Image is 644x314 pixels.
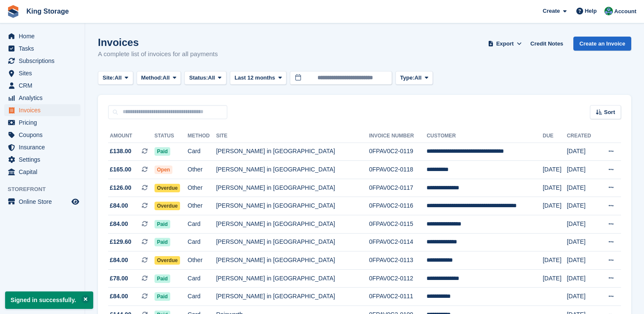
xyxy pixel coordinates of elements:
[415,74,422,82] span: All
[567,215,598,234] td: [DATE]
[110,274,128,283] span: £78.00
[5,291,93,309] p: Signed in successfully.
[188,179,216,197] td: Other
[184,71,226,85] button: Status: All
[567,129,598,143] th: Created
[141,74,163,82] span: Method:
[4,141,80,153] a: menu
[4,154,80,166] a: menu
[19,104,70,116] span: Invoices
[400,74,415,82] span: Type:
[216,215,369,234] td: [PERSON_NAME] in [GEOGRAPHIC_DATA]
[395,71,433,85] button: Type: All
[163,74,170,82] span: All
[4,67,80,79] a: menu
[585,7,597,15] span: Help
[4,80,80,91] a: menu
[216,179,369,197] td: [PERSON_NAME] in [GEOGRAPHIC_DATA]
[155,274,170,283] span: Paid
[216,161,369,179] td: [PERSON_NAME] in [GEOGRAPHIC_DATA]
[4,30,80,42] a: menu
[369,269,426,288] td: 0FPAV0C2-0112
[98,49,218,59] p: A complete list of invoices for all payments
[155,129,188,143] th: Status
[543,161,567,179] td: [DATE]
[496,40,514,48] span: Export
[189,74,208,82] span: Status:
[543,251,567,270] td: [DATE]
[604,108,615,117] span: Sort
[369,251,426,270] td: 0FPAV0C2-0113
[543,269,567,288] td: [DATE]
[19,117,70,128] span: Pricing
[155,147,170,156] span: Paid
[98,71,133,85] button: Site: All
[4,129,80,141] a: menu
[188,233,216,251] td: Card
[19,55,70,67] span: Subscriptions
[188,288,216,306] td: Card
[567,161,598,179] td: [DATE]
[188,197,216,215] td: Other
[4,104,80,116] a: menu
[4,55,80,67] a: menu
[527,37,567,51] a: Credit Notes
[110,183,132,192] span: £126.00
[216,143,369,161] td: [PERSON_NAME] in [GEOGRAPHIC_DATA]
[188,215,216,234] td: Card
[4,117,80,128] a: menu
[567,197,598,215] td: [DATE]
[216,129,369,143] th: Site
[208,74,215,82] span: All
[188,251,216,270] td: Other
[486,37,524,51] button: Export
[369,129,426,143] th: Invoice Number
[155,256,180,265] span: Overdue
[543,7,560,15] span: Create
[230,71,286,85] button: Last 12 months
[216,233,369,251] td: [PERSON_NAME] in [GEOGRAPHIC_DATA]
[4,166,80,178] a: menu
[567,233,598,251] td: [DATE]
[19,67,70,79] span: Sites
[369,179,426,197] td: 0FPAV0C2-0117
[7,5,20,18] img: stora-icon-8386f47178a22dfd0bd8f6a31ec36ba5ce8667c1dd55bd0f319d3a0aa187defe.svg
[543,129,567,143] th: Due
[19,30,70,42] span: Home
[108,129,155,143] th: Amount
[216,197,369,215] td: [PERSON_NAME] in [GEOGRAPHIC_DATA]
[155,238,170,246] span: Paid
[110,256,128,265] span: £84.00
[103,74,114,82] span: Site:
[114,74,122,82] span: All
[110,201,128,210] span: £84.00
[543,197,567,215] td: [DATE]
[4,92,80,104] a: menu
[110,147,132,156] span: £138.00
[567,269,598,288] td: [DATE]
[155,184,180,192] span: Overdue
[369,288,426,306] td: 0FPAV0C2-0111
[98,37,218,48] h1: Invoices
[155,202,180,210] span: Overdue
[19,129,70,141] span: Coupons
[543,179,567,197] td: [DATE]
[19,92,70,104] span: Analytics
[426,129,543,143] th: Customer
[19,154,70,166] span: Settings
[614,7,636,16] span: Account
[19,166,70,178] span: Capital
[369,197,426,215] td: 0FPAV0C2-0116
[188,143,216,161] td: Card
[19,141,70,153] span: Insurance
[110,237,132,246] span: £129.60
[110,220,128,228] span: £84.00
[19,196,70,208] span: Online Store
[110,165,132,174] span: £165.00
[573,37,631,51] a: Create an Invoice
[188,129,216,143] th: Method
[4,196,80,208] a: menu
[137,71,181,85] button: Method: All
[188,161,216,179] td: Other
[369,233,426,251] td: 0FPAV0C2-0114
